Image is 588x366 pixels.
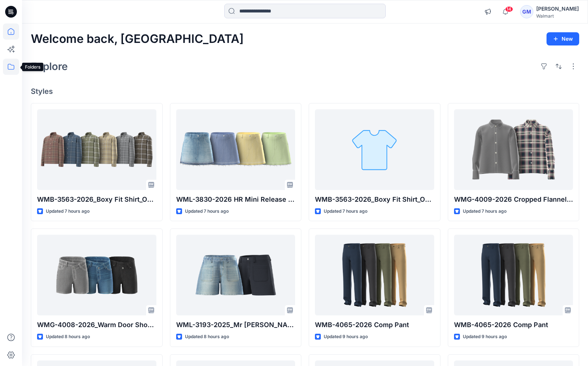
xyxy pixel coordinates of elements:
[454,320,573,330] p: WMB-4065-2026 Comp Pant
[454,109,573,190] a: WMG-4009-2026 Cropped Flannel Shirt_Opt.2
[31,32,244,46] h2: Welcome back, [GEOGRAPHIC_DATA]
[324,333,368,341] p: Updated 9 hours ago
[176,109,295,190] a: WML-3830-2026 HR Mini Release Hem Skirt
[454,194,573,205] p: WMG-4009-2026 Cropped Flannel Shirt_Opt.2
[463,208,507,215] p: Updated 7 hours ago
[536,4,579,13] div: [PERSON_NAME]
[185,333,229,341] p: Updated 8 hours ago
[454,235,573,315] a: WMB-4065-2026 Comp Pant
[315,320,434,330] p: WMB-4065-2026 Comp Pant
[31,61,68,72] h2: Explore
[536,13,579,19] div: Walmart
[315,109,434,190] a: WMB-3563-2026_Boxy Fit Shirt_Opt1
[315,194,434,205] p: WMB-3563-2026_Boxy Fit Shirt_Opt1
[46,208,90,215] p: Updated 7 hours ago
[520,5,533,18] div: GM
[31,87,579,96] h4: Styles
[463,333,507,341] p: Updated 9 hours ago
[324,208,367,215] p: Updated 7 hours ago
[37,109,156,190] a: WMB-3563-2026_Boxy Fit Shirt_Opt1
[547,32,579,45] button: New
[176,235,295,315] a: WML-3193-2025_Mr Patch Pkt Denim Short
[176,320,295,330] p: WML-3193-2025_Mr [PERSON_NAME] Pkt Denim Short
[46,333,90,341] p: Updated 8 hours ago
[176,194,295,205] p: WML-3830-2026 HR Mini Release Hem Skirt
[37,235,156,315] a: WMG-4008-2026_Warm Door Shorts_Opt2
[37,194,156,205] p: WMB-3563-2026_Boxy Fit Shirt_Opt1
[185,208,229,215] p: Updated 7 hours ago
[315,235,434,315] a: WMB-4065-2026 Comp Pant
[505,6,513,12] span: 14
[37,320,156,330] p: WMG-4008-2026_Warm Door Shorts_Opt2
